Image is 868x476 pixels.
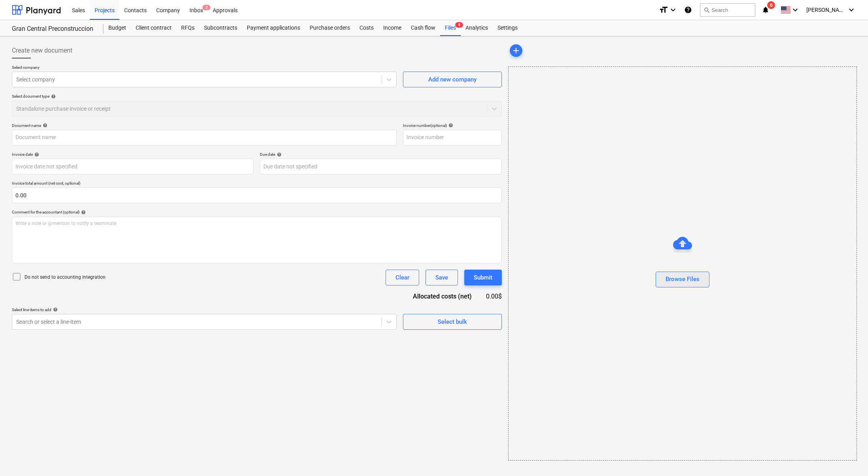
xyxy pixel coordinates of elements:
[33,152,39,157] span: help
[399,292,484,301] div: Allocated costs (net)
[828,438,868,476] div: Widget de chat
[12,65,397,72] p: Select company
[403,72,502,87] button: Add new company
[355,20,378,36] a: Costs
[703,7,710,13] span: search
[440,20,461,36] div: Files
[403,314,502,330] button: Select bulk
[12,25,94,33] div: Gran Central Preconstruccion
[438,317,467,327] div: Select bulk
[403,123,502,128] div: Invoice number (optional)
[12,152,253,157] div: Invoice date
[260,152,501,157] div: Due date
[790,5,800,15] i: keyboard_arrow_down
[12,187,502,203] input: Invoice total amount (net cost, optional)
[79,210,86,215] span: help
[668,5,678,15] i: keyboard_arrow_down
[428,74,477,85] div: Add new company
[762,5,770,15] i: notifications
[104,20,131,36] a: Budget
[12,130,397,145] input: Document name
[176,20,199,36] a: RFQs
[25,274,106,281] p: Do not send to accounting integration
[131,20,176,36] a: Client contract
[700,3,755,17] button: Search
[386,270,419,285] button: Clear
[464,270,502,285] button: Submit
[425,270,458,285] button: Save
[455,22,463,28] span: 8
[474,272,492,283] div: Submit
[12,307,397,312] div: Select line-items to add
[447,123,453,128] span: help
[493,20,522,36] a: Settings
[828,438,868,476] iframe: Chat Widget
[511,46,521,55] span: add
[12,159,253,174] input: Invoice date not specified
[395,272,409,283] div: Clear
[51,307,58,312] span: help
[12,210,502,215] div: Comment for the accountant (optional)
[403,130,502,145] input: Invoice number
[684,5,692,15] i: Knowledge base
[12,181,502,187] p: Invoice total amount (net cost, optional)
[656,272,709,287] button: Browse Files
[806,7,846,13] span: [PERSON_NAME]
[12,46,72,55] span: Create new document
[12,94,502,99] div: Select document type
[275,152,282,157] span: help
[12,123,397,128] div: Document name
[461,20,493,36] a: Analytics
[378,20,406,36] a: Income
[767,1,775,9] span: 6
[659,5,668,15] i: format_size
[508,66,857,461] div: Browse Files
[484,292,502,301] div: 0.00$
[440,20,461,36] a: Files8
[41,123,47,128] span: help
[202,5,210,10] span: 2
[847,5,856,15] i: keyboard_arrow_down
[406,20,440,36] a: Cash flow
[666,274,700,284] div: Browse Files
[260,159,501,174] input: Due date not specified
[199,20,242,36] a: Subcontracts
[305,20,355,36] a: Purchase orders
[435,272,448,283] div: Save
[49,94,56,99] span: help
[242,20,305,36] a: Payment applications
